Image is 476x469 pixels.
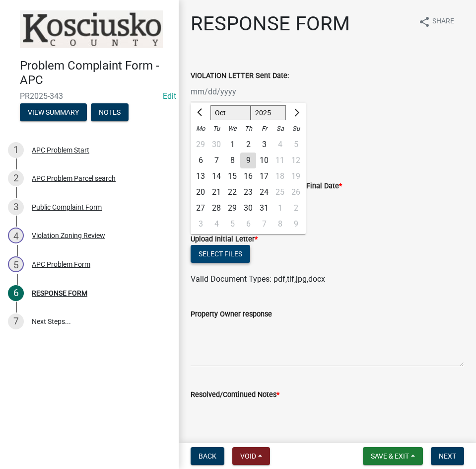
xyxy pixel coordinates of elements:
[224,184,240,200] div: Wednesday, October 22, 2025
[256,168,272,184] div: Friday, October 17, 2025
[224,216,240,232] div: 5
[439,452,456,460] span: Next
[193,184,208,200] div: 20
[191,81,281,102] input: mm/dd/yyyy
[20,103,87,121] button: View Summary
[8,228,24,243] div: 4
[290,105,302,121] button: Next month
[208,184,224,200] div: 21
[240,168,256,184] div: 16
[8,170,24,186] div: 2
[240,137,256,153] div: Thursday, October 2, 2025
[256,216,272,232] div: Friday, November 7, 2025
[224,200,240,216] div: Wednesday, October 29, 2025
[240,184,256,200] div: Thursday, October 23, 2025
[256,184,272,200] div: Friday, October 24, 2025
[163,91,176,101] wm-modal-confirm: Edit Application Number
[20,59,171,87] h4: Problem Complaint Form - APC
[224,121,240,137] div: We
[32,232,105,239] div: Violation Zoning Review
[163,91,176,101] a: Edit
[410,12,462,31] button: shareShare
[210,105,251,120] select: Select month
[193,168,208,184] div: Monday, October 13, 2025
[208,200,224,216] div: Tuesday, October 28, 2025
[256,216,272,232] div: 7
[256,184,272,200] div: 24
[32,261,90,268] div: APC Problem Form
[208,121,224,137] div: Tu
[20,91,159,101] span: PR2025-343
[91,109,129,117] wm-modal-confirm: Notes
[240,184,256,200] div: 23
[191,311,272,318] label: Property Owner response
[208,137,224,153] div: Tuesday, September 30, 2025
[191,447,224,465] button: Back
[199,452,216,460] span: Back
[256,153,272,168] div: 10
[432,16,454,28] span: Share
[191,391,279,398] label: Resolved/Continued Notes
[240,153,256,168] div: 9
[256,153,272,168] div: Friday, October 10, 2025
[224,153,240,168] div: Wednesday, October 8, 2025
[272,121,288,137] div: Sa
[256,200,272,216] div: 31
[256,137,272,153] div: 3
[20,10,163,48] img: Kosciusko County, Indiana
[193,184,208,200] div: Monday, October 20, 2025
[224,153,240,168] div: 8
[240,216,256,232] div: 6
[256,168,272,184] div: 17
[193,200,208,216] div: 27
[191,236,258,243] label: Upload Initial Letter
[8,313,24,329] div: 7
[240,137,256,153] div: 2
[208,168,224,184] div: Tuesday, October 14, 2025
[193,153,208,168] div: Monday, October 6, 2025
[251,105,286,120] select: Select year
[208,168,224,184] div: 14
[240,121,256,137] div: Th
[224,216,240,232] div: Wednesday, November 5, 2025
[371,452,409,460] span: Save & Exit
[240,200,256,216] div: Thursday, October 30, 2025
[288,121,304,137] div: Su
[240,200,256,216] div: 30
[191,274,325,284] span: Valid Document Types: pdf,tif,jpg,docx
[240,216,256,232] div: Thursday, November 6, 2025
[363,447,423,465] button: Save & Exit
[208,137,224,153] div: 30
[32,290,87,297] div: RESPONSE FORM
[208,153,224,168] div: 7
[193,168,208,184] div: 13
[224,168,240,184] div: 15
[256,121,272,137] div: Fr
[193,121,208,137] div: Mo
[256,137,272,153] div: Friday, October 3, 2025
[195,105,206,121] button: Previous month
[8,256,24,272] div: 5
[20,109,87,117] wm-modal-confirm: Summary
[208,216,224,232] div: Tuesday, November 4, 2025
[193,137,208,153] div: 29
[191,73,289,79] label: VIOLATION LETTER Sent Date:
[193,200,208,216] div: Monday, October 27, 2025
[232,447,270,465] button: Void
[431,447,464,465] button: Next
[8,142,24,158] div: 1
[256,200,272,216] div: Friday, October 31, 2025
[32,175,116,182] div: APC Problem Parcel search
[240,153,256,168] div: Thursday, October 9, 2025
[32,147,89,154] div: APC Problem Start
[8,285,24,301] div: 6
[418,16,430,28] i: share
[224,184,240,200] div: 22
[193,216,208,232] div: Monday, November 3, 2025
[191,12,350,36] h1: RESPONSE FORM
[224,137,240,153] div: 1
[208,216,224,232] div: 4
[240,452,256,460] span: Void
[193,137,208,153] div: Monday, September 29, 2025
[193,216,208,232] div: 3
